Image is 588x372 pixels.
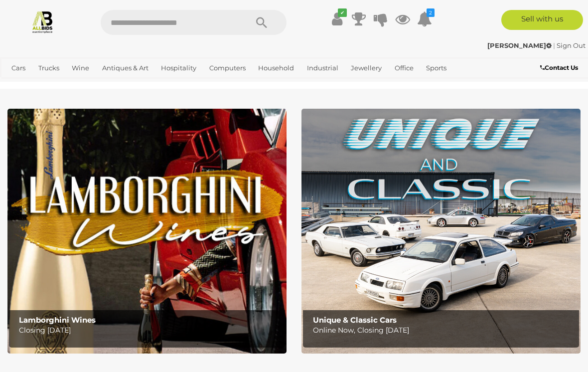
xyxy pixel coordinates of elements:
a: Contact Us [540,62,581,73]
img: Unique & Classic Cars [301,109,581,354]
a: Industrial [303,60,342,76]
i: 2 [427,8,435,17]
b: Unique & Classic Cars [313,315,397,325]
b: Contact Us [540,64,578,71]
button: Search [237,10,287,35]
a: [PERSON_NAME] [487,41,553,49]
a: Sell with us [501,10,583,30]
a: Wine [68,60,93,76]
a: Computers [205,60,250,76]
a: Antiques & Art [98,60,152,76]
a: Hospitality [157,60,200,76]
a: [GEOGRAPHIC_DATA] [7,76,86,93]
a: Cars [7,60,29,76]
a: Sports [422,60,450,76]
a: Unique & Classic Cars Unique & Classic Cars Online Now, Closing [DATE] [301,109,581,354]
a: Office [391,60,418,76]
a: Trucks [34,60,63,76]
a: ✔ [329,10,344,28]
p: Closing [DATE] [19,324,281,337]
a: Household [254,60,298,76]
a: Jewellery [347,60,386,76]
a: Lamborghini Wines Lamborghini Wines Closing [DATE] [7,109,287,354]
b: Lamborghini Wines [19,315,96,325]
p: Online Now, Closing [DATE] [313,324,575,337]
i: ✔ [338,8,347,17]
img: Lamborghini Wines [7,109,287,354]
a: Sign Out [557,41,586,49]
a: 2 [417,10,432,28]
strong: [PERSON_NAME] [487,41,552,49]
span: | [553,41,555,49]
img: Allbids.com.au [31,10,54,33]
